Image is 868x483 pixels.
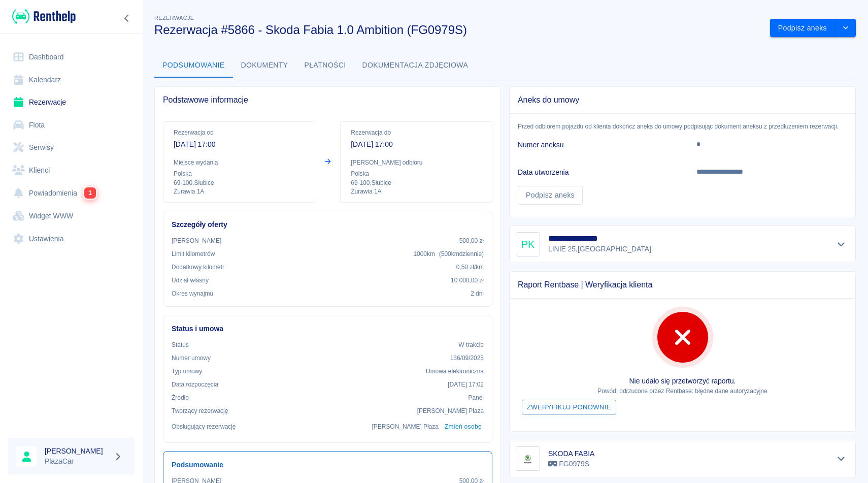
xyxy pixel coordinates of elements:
p: [DATE] 17:00 [351,139,482,150]
p: Limit kilometrów [172,249,215,259]
span: Rezerwacje [154,15,194,21]
p: 136/09/2025 [450,353,484,363]
p: Żurawia 1A [174,187,305,196]
div: PK [516,232,540,256]
p: 0,50 zł /km [456,263,484,272]
span: Podstawowe informacje [163,95,492,105]
p: 69-100 , Słubice [351,178,482,187]
a: Serwisy [8,136,135,159]
p: Udział własny [172,276,209,285]
p: Numer umowy [172,353,211,363]
p: Rezerwacja do [351,128,482,137]
button: Podsumowanie [154,53,233,78]
button: Dokumentacja zdjęciowa [354,53,477,78]
button: Pokaż szczegóły [833,452,850,466]
p: Żurawia 1A [351,187,482,196]
p: Żrodło [172,393,189,402]
button: drop-down [836,19,856,38]
button: Podpisz aneks [770,19,836,38]
a: Powiadomienia1 [8,181,135,205]
p: [PERSON_NAME] Płaza [417,406,484,415]
p: 2 dni [471,289,484,298]
p: Dodatkowy kilometr [172,263,224,272]
h6: Status i umowa [172,324,484,334]
h6: SKODA FABIA [548,448,594,459]
p: W trakcie [458,340,484,349]
p: Przed odbiorem pojazdu od klienta dokończ aneks do umowy podpisując dokument aneksu z przedłużeni... [510,122,855,131]
span: ( 500 km dziennie ) [439,250,484,257]
a: Kalendarz [8,69,135,91]
p: 500,00 zł [459,236,484,245]
button: Dokumenty [233,53,296,78]
a: Flota [8,114,135,137]
p: LINIE 25 , [GEOGRAPHIC_DATA] [548,244,651,254]
p: Okres wynajmu [172,289,213,298]
a: Rezerwacje [8,91,135,114]
p: Umowa elektroniczna [426,367,484,376]
p: Obsługujący rezerwację [172,422,236,431]
p: PlazaCar [45,456,110,467]
p: [PERSON_NAME] Płaza [372,422,439,431]
button: Zmień osobę [443,420,484,434]
h6: Data utworzenia [518,167,680,177]
p: Miejsce wydania [174,158,305,167]
img: Image [518,448,538,469]
button: Płatności [296,53,354,78]
p: [PERSON_NAME] [172,236,221,245]
span: Raport Rentbase | Weryfikacja klienta [518,280,847,290]
h6: Podsumowanie [172,460,484,470]
a: Klienci [8,159,135,182]
h3: Rezerwacja #5866 - Skoda Fabia 1.0 Ambition (FG0979S) [154,23,762,37]
p: Status [172,340,189,349]
h6: [PERSON_NAME] [45,446,110,456]
p: Polska [174,169,305,178]
p: Panel [469,393,484,402]
p: 69-100 , Słubice [174,178,305,187]
p: FG0979S [548,459,594,469]
p: [PERSON_NAME] odbioru [351,158,482,167]
button: Zwiń nawigację [119,12,135,25]
a: Renthelp logo [8,8,76,25]
a: Ustawienia [8,228,135,250]
p: Typ umowy [172,367,202,376]
p: [DATE] 17:00 [174,139,305,150]
p: Tworzący rezerwację [172,406,228,415]
button: Zweryfikuj ponownie [522,400,616,415]
p: [DATE] 17:02 [448,380,484,389]
p: Data rozpoczęcia [172,380,218,389]
p: Nie udało się przetworzyć raportu. [518,376,847,387]
p: Rezerwacja od [174,128,305,137]
p: Polska [351,169,482,178]
a: Dashboard [8,46,135,69]
p: Powód: odrzucone przez Rentbase: błędne dane autoryzacyjne [518,387,847,396]
a: Widget WWW [8,205,135,228]
h6: Szczegóły oferty [172,219,484,230]
img: Renthelp logo [12,8,76,25]
span: 1 [84,187,96,199]
p: 1000 km [413,249,484,259]
h6: Numer aneksu [518,140,680,150]
button: Pokaż szczegóły [833,237,850,251]
a: Podpisz aneks [518,186,583,205]
p: 10 000,00 zł [451,276,484,285]
span: Aneks do umowy [518,95,847,105]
